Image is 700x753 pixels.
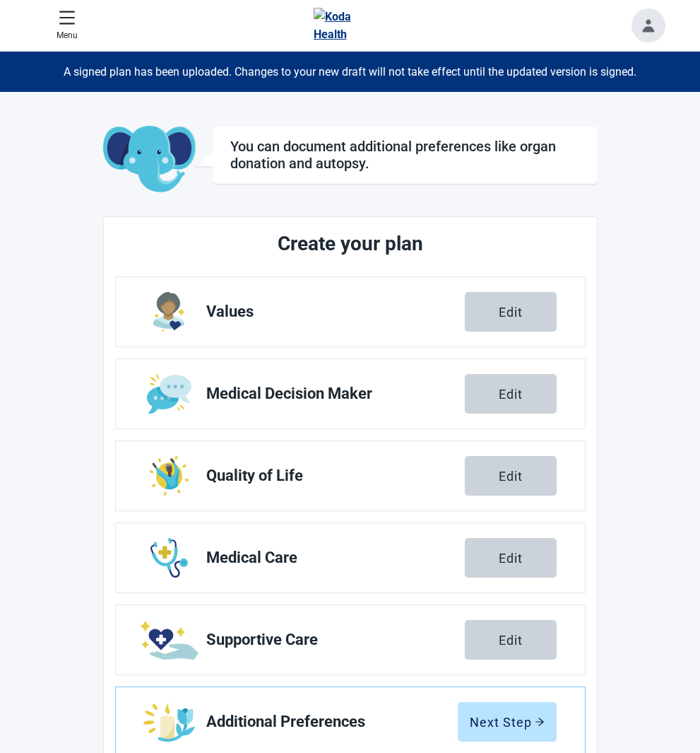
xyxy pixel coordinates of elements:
[535,717,545,727] span: arrow-right
[470,715,545,729] div: Next Step
[499,551,523,565] div: Edit
[631,8,665,42] button: Toggle account menu
[499,469,523,483] div: Edit
[206,631,465,648] span: Supportive Care
[465,456,557,496] button: Edit
[465,374,557,414] button: Edit
[59,9,76,26] span: menu
[57,29,78,42] p: Menu
[499,633,523,647] div: Edit
[465,620,557,660] button: Edit
[206,549,465,566] span: Medical Care
[314,8,380,43] img: Koda Health
[206,303,465,320] span: Values
[465,292,557,332] button: Edit
[206,713,458,730] span: Additional Preferences
[458,702,557,742] button: Next Steparrow-right
[103,126,196,194] img: Koda Elephant
[465,538,557,578] button: Edit
[116,523,585,593] a: Edit Medical Care section
[116,277,585,346] a: Edit Values section
[206,385,465,402] span: Medical Decision Maker
[230,138,580,172] h1: You can document additional preferences like organ donation and autopsy.
[51,4,83,48] button: Close Menu
[168,228,533,259] h2: Create your plan
[116,605,585,675] a: Edit Supportive Care section
[116,441,585,510] a: Edit Quality of Life section
[499,305,523,319] div: Edit
[206,467,465,484] span: Quality of Life
[116,359,585,428] a: Edit Medical Decision Maker section
[499,387,523,401] div: Edit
